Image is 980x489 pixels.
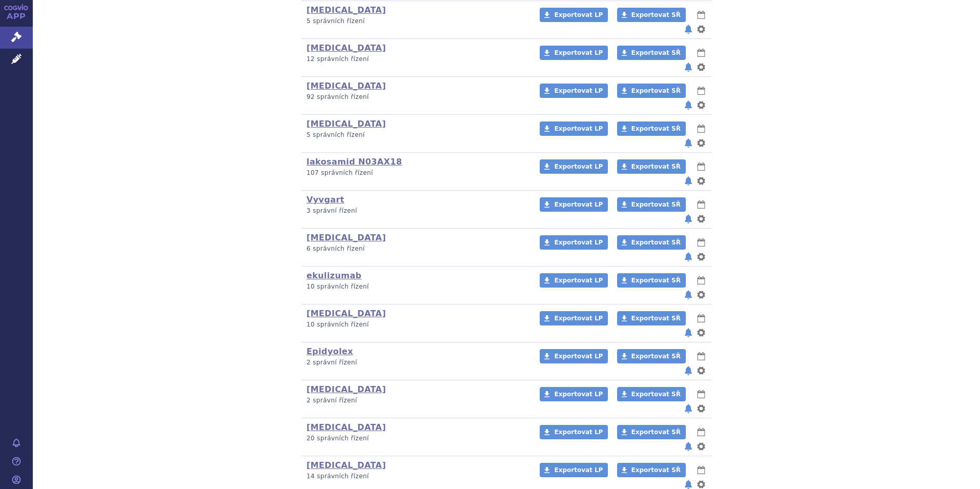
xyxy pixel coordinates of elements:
[307,169,526,177] p: 107 správních řízení
[683,440,693,453] button: notifikace
[540,349,608,363] a: Exportovat LP
[540,425,608,439] a: Exportovat LP
[696,464,706,476] button: lhůty
[696,402,706,415] button: nastavení
[554,466,603,474] span: Exportovat LP
[696,274,706,287] button: lhůty
[683,364,693,377] button: notifikace
[631,466,681,474] span: Exportovat SŘ
[554,11,603,18] span: Exportovat LP
[696,440,706,453] button: nastavení
[617,197,686,212] a: Exportovat SŘ
[631,11,681,18] span: Exportovat SŘ
[307,282,526,291] p: 10 správních řízení
[696,350,706,362] button: lhůty
[696,327,706,339] button: nastavení
[696,364,706,377] button: nastavení
[617,84,686,98] a: Exportovat SŘ
[307,396,526,405] p: 2 správní řízení
[696,99,706,111] button: nastavení
[617,159,686,174] a: Exportovat SŘ
[540,463,608,477] a: Exportovat LP
[307,422,386,432] a: [MEDICAL_DATA]
[617,349,686,363] a: Exportovat SŘ
[307,17,526,26] p: 5 správních řízení
[307,472,526,481] p: 14 správních řízení
[696,426,706,438] button: lhůty
[307,244,526,253] p: 6 správních řízení
[307,157,402,167] a: lakosamid N03AX18
[617,46,686,60] a: Exportovat SŘ
[307,207,526,215] p: 3 správní řízení
[696,85,706,97] button: lhůty
[307,195,344,205] a: Vyvgart
[554,163,603,170] span: Exportovat LP
[683,61,693,73] button: notifikace
[307,434,526,443] p: 20 správních řízení
[540,387,608,401] a: Exportovat LP
[554,277,603,284] span: Exportovat LP
[683,289,693,301] button: notifikace
[696,9,706,21] button: lhůty
[554,49,603,56] span: Exportovat LP
[696,213,706,225] button: nastavení
[631,125,681,132] span: Exportovat SŘ
[540,197,608,212] a: Exportovat LP
[554,353,603,360] span: Exportovat LP
[307,233,386,242] a: [MEDICAL_DATA]
[631,163,681,170] span: Exportovat SŘ
[617,387,686,401] a: Exportovat SŘ
[683,327,693,339] button: notifikace
[554,429,603,436] span: Exportovat LP
[696,251,706,263] button: nastavení
[540,235,608,250] a: Exportovat LP
[696,160,706,173] button: lhůty
[683,402,693,415] button: notifikace
[696,198,706,211] button: lhůty
[307,320,526,329] p: 10 správních řízení
[617,121,686,136] a: Exportovat SŘ
[696,47,706,59] button: lhůty
[540,311,608,325] a: Exportovat LP
[307,93,526,101] p: 92 správních řízení
[554,125,603,132] span: Exportovat LP
[307,347,353,356] a: Epidyolex
[307,119,386,129] a: [MEDICAL_DATA]
[631,87,681,94] span: Exportovat SŘ
[540,159,608,174] a: Exportovat LP
[696,388,706,400] button: lhůty
[307,81,386,91] a: [MEDICAL_DATA]
[307,271,361,280] a: ekulizumab
[540,121,608,136] a: Exportovat LP
[683,99,693,111] button: notifikace
[696,289,706,301] button: nastavení
[307,460,386,470] a: [MEDICAL_DATA]
[554,87,603,94] span: Exportovat LP
[683,23,693,35] button: notifikace
[631,277,681,284] span: Exportovat SŘ
[307,5,386,15] a: [MEDICAL_DATA]
[554,201,603,208] span: Exportovat LP
[617,311,686,325] a: Exportovat SŘ
[696,23,706,35] button: nastavení
[631,239,681,246] span: Exportovat SŘ
[631,429,681,436] span: Exportovat SŘ
[307,43,386,53] a: [MEDICAL_DATA]
[307,131,526,139] p: 5 správních řízení
[696,175,706,187] button: nastavení
[540,8,608,22] a: Exportovat LP
[696,123,706,135] button: lhůty
[631,201,681,208] span: Exportovat SŘ
[631,353,681,360] span: Exportovat SŘ
[540,84,608,98] a: Exportovat LP
[307,384,386,394] a: [MEDICAL_DATA]
[554,315,603,322] span: Exportovat LP
[696,312,706,324] button: lhůty
[617,8,686,22] a: Exportovat SŘ
[683,251,693,263] button: notifikace
[631,391,681,398] span: Exportovat SŘ
[617,235,686,250] a: Exportovat SŘ
[683,175,693,187] button: notifikace
[307,358,526,367] p: 2 správní řízení
[631,315,681,322] span: Exportovat SŘ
